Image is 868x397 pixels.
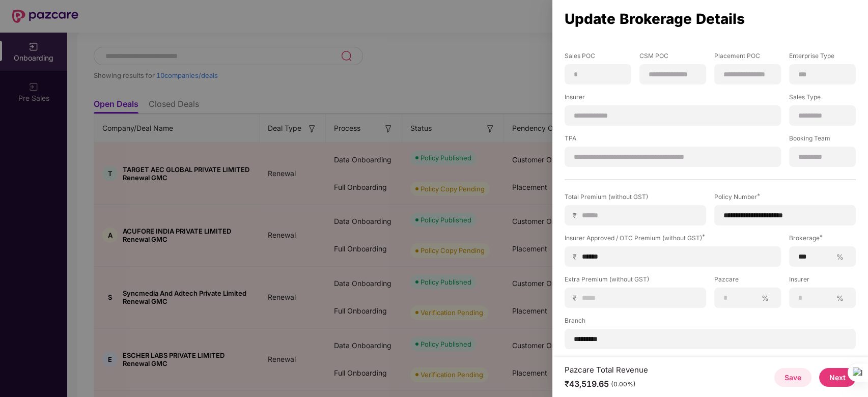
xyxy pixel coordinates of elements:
span: % [832,293,848,303]
label: Insurer [789,275,856,288]
label: CSM POC [639,51,706,64]
div: Pazcare Total Revenue [565,365,648,375]
div: Policy Number [714,192,856,201]
label: TPA [565,134,781,147]
span: ₹ [573,293,581,303]
label: Branch [565,316,856,329]
span: % [758,293,773,303]
label: Sales Type [789,93,856,105]
div: Update Brokerage Details [565,13,856,24]
label: Sales POC [565,51,631,64]
div: Insurer Approved / OTC Premium (without GST) [565,234,781,242]
label: Insurer [565,93,781,105]
label: Pazcare [714,275,781,288]
div: ₹43,519.65 [565,379,648,389]
label: Placement POC [714,51,781,64]
div: Brokerage [789,234,856,242]
label: Extra Premium (without GST) [565,275,706,288]
button: Save [774,368,811,387]
label: Total Premium (without GST) [565,192,706,205]
span: % [832,252,848,262]
button: Next [819,368,856,387]
div: (0.00%) [611,380,636,388]
span: ₹ [573,252,581,262]
span: ₹ [573,211,581,220]
label: Enterprise Type [789,51,856,64]
label: Booking Team [789,134,856,147]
